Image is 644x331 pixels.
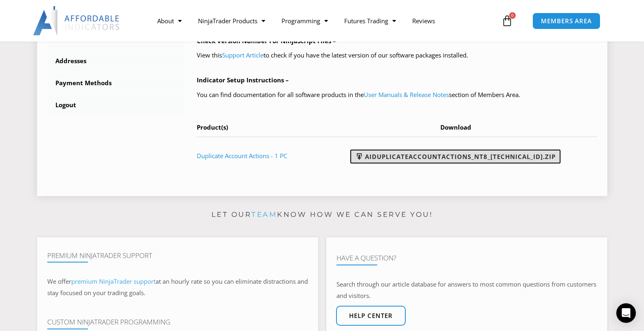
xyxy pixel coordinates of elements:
a: Help center [336,306,406,326]
a: About [149,11,190,30]
a: Reviews [404,11,443,30]
a: Support Article [222,51,264,59]
a: Futures Trading [336,11,404,30]
a: premium NinjaTrader support [71,277,156,285]
p: Let our know how we can serve you! [37,208,607,221]
p: View this to check if you have the latest version of our software packages installed. [197,50,597,61]
span: MEMBERS AREA [541,18,592,24]
p: Search through our article database for answers to most common questions from customers and visit... [336,279,597,302]
p: You can find documentation for all software products in the section of Members Area. [197,89,597,101]
a: NinjaTrader Products [190,11,273,30]
a: Duplicate Account Actions - 1 PC [197,152,287,160]
span: Download [440,123,471,131]
a: Logout [47,95,185,116]
b: Indicator Setup Instructions – [197,76,289,84]
a: team [251,210,277,218]
img: LogoAI | Affordable Indicators – NinjaTrader [33,6,121,35]
b: Check Version Number For NinjaScript Files – [197,37,336,45]
span: 0 [509,12,516,19]
h4: Custom NinjaTrader Programming [47,318,308,326]
h4: Have A Question? [336,254,597,262]
a: AIDuplicateAccountActions_NT8_[TECHNICAL_ID].zip [350,150,560,163]
h4: Premium NinjaTrader Support [47,252,308,260]
a: Payment Methods [47,73,185,94]
span: Help center [349,313,393,319]
nav: Menu [149,11,499,30]
a: Programming [273,11,336,30]
span: at an hourly rate so you can eliminate distractions and stay focused on your trading goals. [47,277,308,297]
span: We offer [47,277,71,285]
a: 0 [489,9,525,33]
div: Open Intercom Messenger [616,303,636,323]
a: Addresses [47,51,185,72]
a: User Manuals & Release Notes [364,90,449,99]
span: Product(s) [197,123,228,131]
a: MEMBERS AREA [532,13,600,29]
